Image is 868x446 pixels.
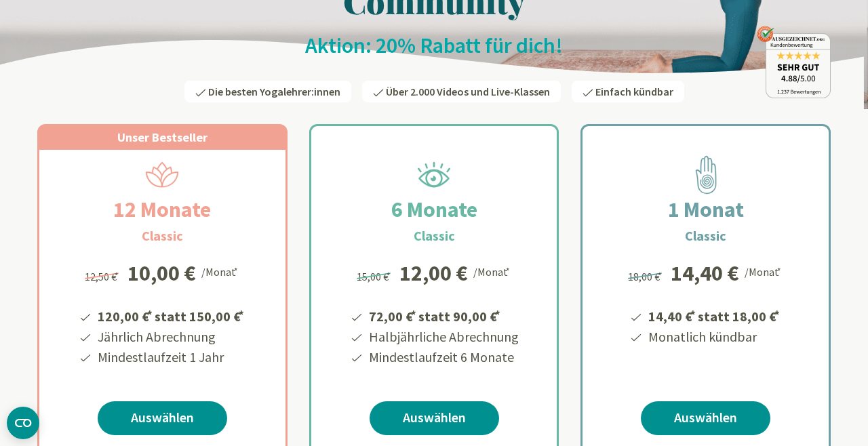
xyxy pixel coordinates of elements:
[473,262,512,280] div: /Monat
[7,407,39,439] button: CMP-Widget öffnen
[96,327,246,347] li: Jährlich Abrechnung
[201,262,240,280] div: /Monat
[367,347,519,367] li: Mindestlaufzeit 6 Monate
[96,347,246,367] li: Mindestlaufzeit 1 Jahr
[399,262,468,284] div: 12,00 €
[367,327,519,347] li: Halbjährliche Abrechnung
[127,262,196,284] div: 10,00 €
[96,304,246,327] li: 120,00 € statt 150,00 €
[635,193,776,226] h2: 1 Monat
[359,193,510,226] h2: 6 Monate
[641,401,770,435] a: Auswählen
[98,401,227,435] a: Auswählen
[208,85,340,98] span: Die besten Yogalehrer:innen
[81,193,243,226] h2: 12 Monate
[370,401,499,435] a: Auswählen
[37,32,831,59] h2: Aktion: 20% Rabatt für dich!
[745,262,783,280] div: /Monat
[595,85,673,98] span: Einfach kündbar
[757,26,831,98] img: ausgezeichnet_badge.png
[414,226,455,246] h3: Classic
[85,270,121,283] span: 12,50 €
[646,304,782,327] li: 14,40 € statt 18,00 €
[671,262,739,284] div: 14,40 €
[367,304,519,327] li: 72,00 € statt 90,00 €
[685,226,726,246] h3: Classic
[357,270,393,283] span: 15,00 €
[142,226,183,246] h3: Classic
[646,327,782,347] li: Monatlich kündbar
[117,129,208,145] span: Unser Bestseller
[628,270,664,283] span: 18,00 €
[386,85,550,98] span: Über 2.000 Videos und Live-Klassen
